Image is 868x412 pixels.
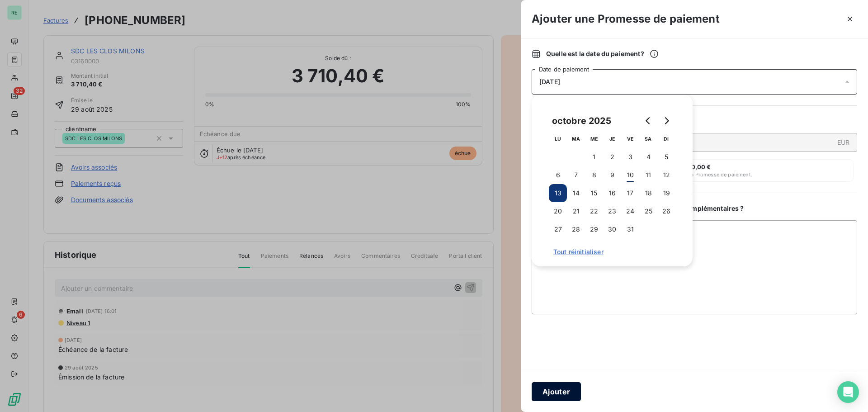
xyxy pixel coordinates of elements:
th: dimanche [657,130,675,148]
button: 30 [603,220,621,238]
button: 8 [585,166,603,184]
button: 3 [621,148,639,166]
span: 0,00 € [691,163,711,170]
button: 18 [639,184,657,202]
button: 11 [639,166,657,184]
th: vendredi [621,130,639,148]
th: jeudi [603,130,621,148]
button: 7 [567,166,585,184]
th: samedi [639,130,657,148]
button: 2 [603,148,621,166]
button: 10 [621,166,639,184]
span: [DATE] [539,78,560,85]
button: 5 [657,148,675,166]
button: 12 [657,166,675,184]
h3: Ajouter une Promesse de paiement [532,11,720,27]
button: 15 [585,184,603,202]
th: lundi [549,130,567,148]
button: 23 [603,202,621,220]
button: Go to next month [657,112,675,130]
button: 1 [585,148,603,166]
th: mardi [567,130,585,148]
div: Open Intercom Messenger [837,381,859,403]
button: 14 [567,184,585,202]
button: 25 [639,202,657,220]
div: octobre 2025 [549,114,614,128]
button: 16 [603,184,621,202]
button: 26 [657,202,675,220]
button: 9 [603,166,621,184]
span: Quelle est la date du paiement ? [546,49,659,58]
button: 24 [621,202,639,220]
button: 4 [639,148,657,166]
button: 31 [621,220,639,238]
button: 21 [567,202,585,220]
button: Ajouter [532,382,581,401]
th: mercredi [585,130,603,148]
button: 13 [549,184,567,202]
button: 20 [549,202,567,220]
button: 6 [549,166,567,184]
button: 17 [621,184,639,202]
button: 27 [549,220,567,238]
button: 22 [585,202,603,220]
button: 28 [567,220,585,238]
span: Tout réinitialiser [553,248,671,256]
button: 29 [585,220,603,238]
button: Go to previous month [639,112,657,130]
button: 19 [657,184,675,202]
